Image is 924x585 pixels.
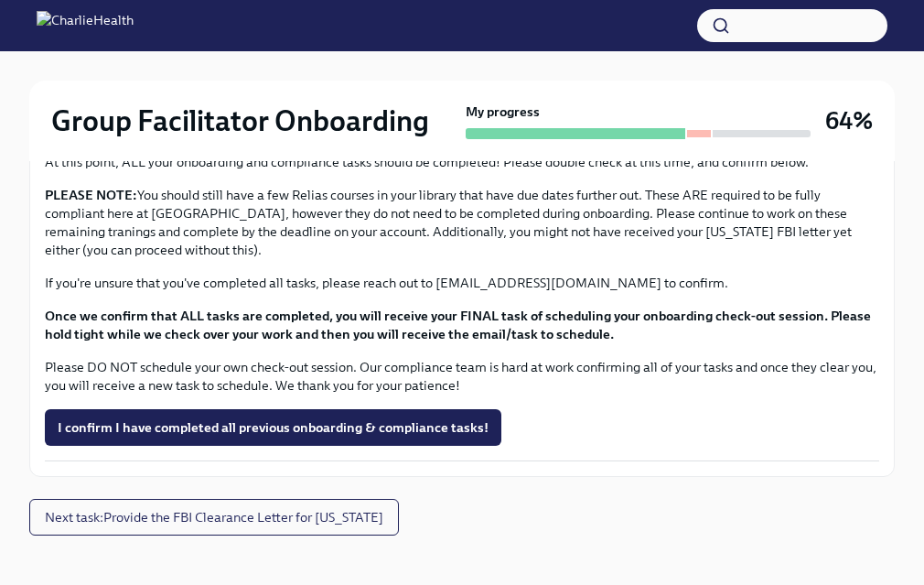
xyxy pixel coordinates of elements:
[45,508,383,526] span: Next task : Provide the FBI Clearance Letter for [US_STATE]
[45,409,501,446] button: I confirm I have completed all previous onboarding & compliance tasks!
[37,11,134,40] img: CharlieHealth
[45,358,879,395] p: Please DO NOT schedule your own check-out session. Our compliance team is hard at work confirming...
[825,104,873,137] h3: 64%
[45,186,879,259] p: You should still have a few Relias courses in your library that have due dates further out. These...
[45,308,871,342] strong: Once we confirm that ALL tasks are completed, you will receive your FINAL task of scheduling your...
[45,274,879,292] p: If you're unsure that you've completed all tasks, please reach out to [EMAIL_ADDRESS][DOMAIN_NAME...
[58,418,489,437] span: I confirm I have completed all previous onboarding & compliance tasks!
[466,103,540,121] strong: My progress
[51,103,429,139] h2: Group Facilitator Onboarding
[45,153,879,171] p: At this point, ALL your onboarding and compliance tasks should be completed! Please double check ...
[45,187,137,203] strong: PLEASE NOTE:
[29,499,399,536] button: Next task:Provide the FBI Clearance Letter for [US_STATE]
